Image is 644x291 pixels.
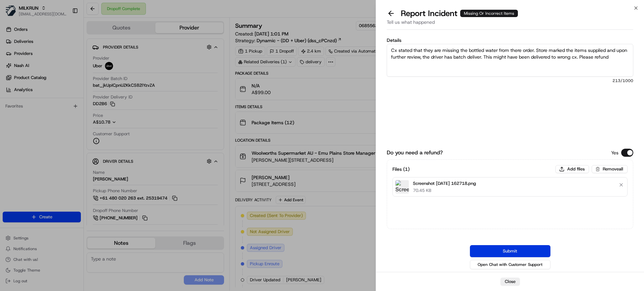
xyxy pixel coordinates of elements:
button: Open Chat with Customer Support [470,260,550,269]
button: Removeall [592,165,628,173]
button: Submit [470,245,550,257]
p: Screenshot [DATE] 162718.png [413,180,476,187]
p: Report Incident [401,8,518,19]
button: Remove file [616,180,626,190]
p: 70.45 KB [413,188,476,194]
textarea: Cx stated that they are missing the bottled water from there order. Store marked the items suppli... [387,44,633,77]
button: Close [500,278,520,286]
img: Screenshot 2025-08-24 162718.png [395,180,409,194]
button: Add files [555,165,589,173]
label: Do you need a refund? [387,149,443,157]
p: Yes [611,149,619,156]
span: 213 /1000 [387,78,633,83]
div: Tell us what happened [387,19,633,30]
div: Missing Or Incorrect Items [460,10,518,17]
h3: Files ( 1 ) [392,166,410,172]
label: Details [387,38,633,43]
